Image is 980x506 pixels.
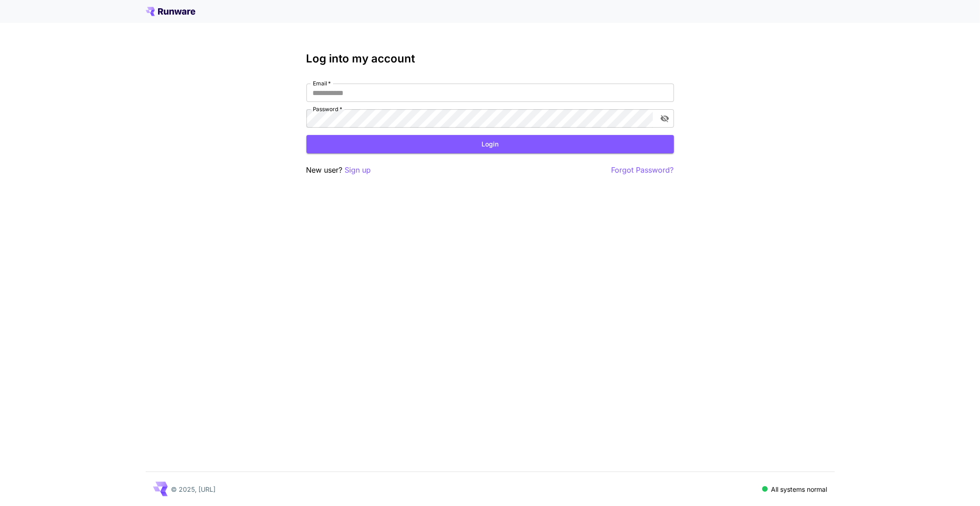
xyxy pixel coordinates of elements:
p: All systems normal [771,484,827,494]
label: Email [313,79,331,87]
p: © 2025, [URL] [171,484,216,494]
button: Sign up [345,164,371,176]
p: New user? [306,164,371,176]
button: Forgot Password? [612,164,674,176]
h3: Log into my account [306,52,674,65]
button: toggle password visibility [657,110,673,127]
button: Login [306,135,674,154]
label: Password [313,105,342,113]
